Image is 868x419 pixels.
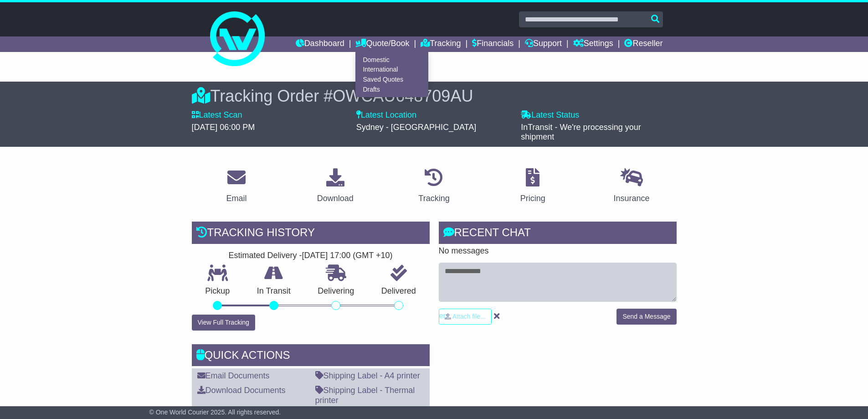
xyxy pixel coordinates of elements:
[472,36,514,52] a: Financials
[311,165,360,208] a: Download
[368,286,430,296] p: Delivered
[356,84,428,94] a: Drafts
[192,344,430,369] div: Quick Actions
[192,123,255,132] span: [DATE] 06:00 PM
[521,110,579,120] label: Latest Status
[315,371,420,380] a: Shipping Label - A4 printer
[614,192,650,205] div: Insurance
[192,222,430,246] div: Tracking history
[192,251,430,261] div: Estimated Delivery -
[315,386,415,405] a: Shipping Label - Thermal printer
[197,386,286,395] a: Download Documents
[525,36,562,52] a: Support
[356,75,428,85] a: Saved Quotes
[355,52,428,97] div: Quote/Book
[356,55,428,65] a: Domestic
[333,87,473,105] span: OWCAU648709AU
[149,409,281,416] span: © One World Courier 2025. All rights reserved.
[220,165,252,208] a: Email
[521,123,641,142] span: InTransit - We're processing your shipment
[439,246,677,256] p: No messages
[520,192,545,205] div: Pricing
[412,165,455,208] a: Tracking
[296,36,344,52] a: Dashboard
[355,36,409,52] a: Quote/Book
[192,110,242,120] label: Latest Scan
[514,165,551,208] a: Pricing
[197,371,270,380] a: Email Documents
[226,192,247,205] div: Email
[418,192,449,205] div: Tracking
[356,123,476,132] span: Sydney - [GEOGRAPHIC_DATA]
[421,36,461,52] a: Tracking
[356,65,428,75] a: International
[608,165,656,208] a: Insurance
[573,36,613,52] a: Settings
[356,110,416,120] label: Latest Location
[192,86,677,106] div: Tracking Order #
[243,286,304,296] p: In Transit
[317,192,354,205] div: Download
[304,286,368,296] p: Delivering
[302,251,393,261] div: [DATE] 17:00 (GMT +10)
[624,36,663,52] a: Reseller
[616,309,676,325] button: Send a Message
[192,286,244,296] p: Pickup
[192,315,255,331] button: View Full Tracking
[439,222,677,246] div: RECENT CHAT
